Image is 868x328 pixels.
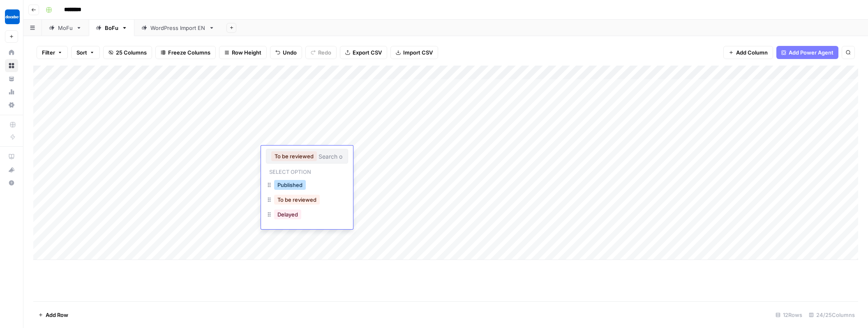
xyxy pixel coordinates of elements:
[274,180,306,190] button: Published
[266,208,348,223] div: Delayed
[270,46,302,59] button: Undo
[42,48,55,57] span: Filter
[266,193,348,208] div: To be reviewed
[89,20,134,36] a: BoFu
[42,20,89,36] a: MoFu
[134,20,222,36] a: WordPress Import EN
[33,308,73,321] button: Add Row
[736,48,768,57] span: Add Column
[5,59,18,72] a: Browse
[37,46,68,59] button: Filter
[274,195,320,205] button: To be reviewed
[155,46,216,59] button: Freeze Columns
[318,48,331,57] span: Redo
[723,46,773,59] button: Add Column
[776,46,838,59] button: Add Power Agent
[116,48,147,57] span: 25 Columns
[103,46,152,59] button: 25 Columns
[58,24,73,32] div: MoFu
[772,308,806,321] div: 12 Rows
[5,85,18,98] a: Usage
[5,72,18,85] a: Your Data
[5,98,18,112] a: Settings
[403,48,433,57] span: Import CSV
[274,210,301,219] button: Delayed
[319,153,343,160] input: Search or create
[283,48,297,57] span: Undo
[5,9,20,24] img: Docebo Logo
[5,7,18,27] button: Workspace: Docebo
[340,46,387,59] button: Export CSV
[266,178,348,193] div: Published
[168,48,210,57] span: Freeze Columns
[105,24,118,32] div: BoFu
[789,48,833,57] span: Add Power Agent
[5,164,18,176] div: What's new?
[305,46,337,59] button: Redo
[390,46,438,59] button: Import CSV
[806,308,858,321] div: 24/25 Columns
[5,150,18,163] a: AirOps Academy
[5,163,18,176] button: What's new?
[271,151,317,161] button: To be reviewed
[5,46,18,59] a: Home
[46,311,68,319] span: Add Row
[150,24,205,32] div: WordPress Import EN
[71,46,100,59] button: Sort
[5,176,18,189] button: Help + Support
[232,48,261,57] span: Row Height
[266,166,314,176] p: Select option
[219,46,267,59] button: Row Height
[353,48,382,57] span: Export CSV
[76,48,87,57] span: Sort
